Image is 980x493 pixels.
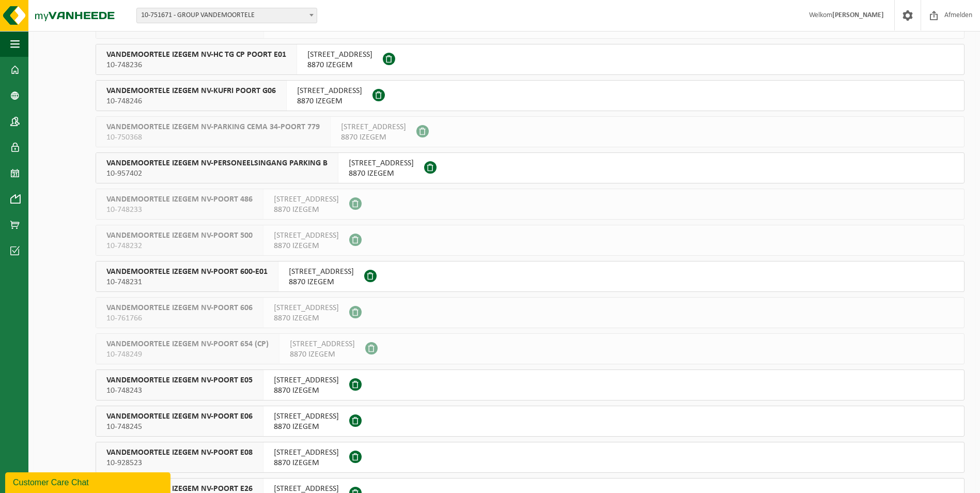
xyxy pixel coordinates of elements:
span: 10-761766 [106,313,253,323]
span: 10-748233 [106,205,253,215]
span: 8870 IZEGEM [297,96,362,106]
span: VANDEMOORTELE IZEGEM NV-POORT E06 [106,411,253,422]
span: [STREET_ADDRESS] [341,122,406,132]
span: 8870 IZEGEM [349,168,414,179]
span: 10-751671 - GROUP VANDEMOORTELE [136,8,317,23]
button: VANDEMOORTELE IZEGEM NV-POORT E06 10-748245 [STREET_ADDRESS]8870 IZEGEM [96,406,965,437]
span: 8870 IZEGEM [274,458,339,468]
span: VANDEMOORTELE IZEGEM NV-POORT 500 [106,230,253,241]
span: [STREET_ADDRESS] [274,448,339,458]
span: 10-748231 [106,277,268,287]
span: VANDEMOORTELE IZEGEM NV-POORT E08 [106,448,253,458]
span: VANDEMOORTELE IZEGEM NV-POORT 654 (CP) [106,339,269,349]
span: VANDEMOORTELE IZEGEM NV-POORT E05 [106,375,253,386]
span: 10-748246 [106,96,276,106]
strong: [PERSON_NAME] [832,11,884,19]
span: VANDEMOORTELE IZEGEM NV-PERSONEELSINGANG PARKING B [106,158,328,168]
span: 8870 IZEGEM [274,422,339,432]
span: VANDEMOORTELE IZEGEM NV-KUFRI POORT G06 [106,86,276,96]
span: 8870 IZEGEM [274,313,339,323]
span: 10-751671 - GROUP VANDEMOORTELE [137,8,317,23]
span: [STREET_ADDRESS] [307,50,372,60]
button: VANDEMOORTELE IZEGEM NV-POORT E08 10-928523 [STREET_ADDRESS]8870 IZEGEM [96,442,965,473]
button: VANDEMOORTELE IZEGEM NV-POORT 600-E01 10-748231 [STREET_ADDRESS]8870 IZEGEM [96,261,965,292]
span: 10-748243 [106,386,253,396]
span: 10-748249 [106,349,269,360]
span: 10-748232 [106,241,253,251]
span: VANDEMOORTELE IZEGEM NV-HC TG CP POORT E01 [106,50,286,60]
span: [STREET_ADDRESS] [274,230,339,241]
span: VANDEMOORTELE IZEGEM NV-POORT 600-E01 [106,267,268,277]
span: VANDEMOORTELE IZEGEM NV-PARKING CEMA 34-POORT 779 [106,122,320,132]
button: VANDEMOORTELE IZEGEM NV-KUFRI POORT G06 10-748246 [STREET_ADDRESS]8870 IZEGEM [96,80,965,111]
span: 10-928523 [106,458,253,468]
span: [STREET_ADDRESS] [274,375,339,386]
span: 10-748245 [106,422,253,432]
span: 8870 IZEGEM [307,60,372,70]
span: VANDEMOORTELE IZEGEM NV-POORT 606 [106,303,253,313]
span: 8870 IZEGEM [274,205,339,215]
button: VANDEMOORTELE IZEGEM NV-HC TG CP POORT E01 10-748236 [STREET_ADDRESS]8870 IZEGEM [96,44,965,75]
span: [STREET_ADDRESS] [289,267,354,277]
span: 8870 IZEGEM [341,132,406,143]
span: 10-748236 [106,60,286,70]
span: [STREET_ADDRESS] [290,339,355,349]
span: [STREET_ADDRESS] [349,158,414,168]
span: VANDEMOORTELE IZEGEM NV-POORT 486 [106,194,253,205]
span: 10-750368 [106,132,320,143]
span: 8870 IZEGEM [289,277,354,287]
iframe: chat widget [5,470,173,493]
span: [STREET_ADDRESS] [297,86,362,96]
span: 10-957402 [106,168,328,179]
span: [STREET_ADDRESS] [274,194,339,205]
span: [STREET_ADDRESS] [274,411,339,422]
button: VANDEMOORTELE IZEGEM NV-PERSONEELSINGANG PARKING B 10-957402 [STREET_ADDRESS]8870 IZEGEM [96,152,965,183]
span: [STREET_ADDRESS] [274,303,339,313]
span: 8870 IZEGEM [290,349,355,360]
span: 8870 IZEGEM [274,241,339,251]
button: VANDEMOORTELE IZEGEM NV-POORT E05 10-748243 [STREET_ADDRESS]8870 IZEGEM [96,369,965,400]
span: 8870 IZEGEM [274,386,339,396]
